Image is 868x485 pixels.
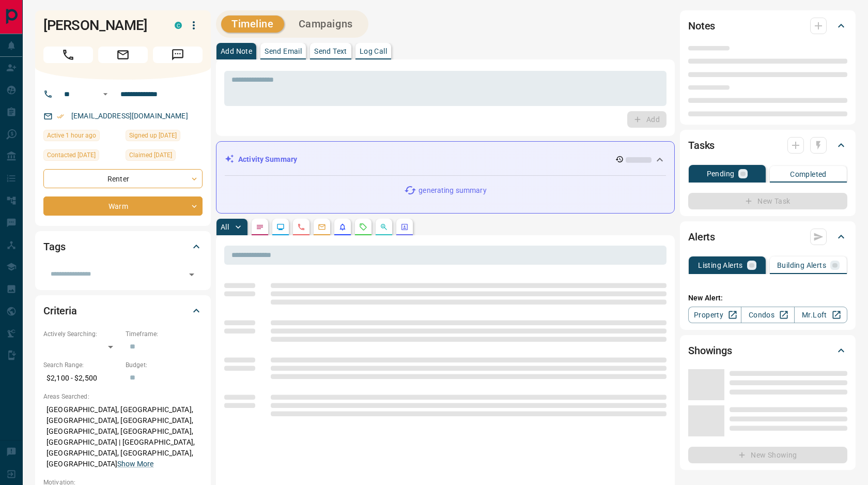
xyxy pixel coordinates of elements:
svg: Listing Alerts [338,223,347,231]
span: Call [43,47,93,63]
p: Log Call [360,48,387,55]
p: Timeframe: [126,329,203,339]
p: Add Note [221,48,252,55]
div: Showings [688,338,847,363]
button: Campaigns [288,16,363,33]
p: Search Range: [43,360,120,370]
p: Pending [707,170,735,177]
p: Completed [790,171,827,178]
a: Condos [741,307,794,323]
svg: Requests [359,223,367,231]
h1: [PERSON_NAME] [43,17,159,34]
p: [GEOGRAPHIC_DATA], [GEOGRAPHIC_DATA], [GEOGRAPHIC_DATA], [GEOGRAPHIC_DATA], [GEOGRAPHIC_DATA], [G... [43,401,203,473]
svg: Email Verified [57,113,64,120]
div: Thu Sep 04 2025 [126,130,203,144]
h2: Tasks [688,137,715,154]
h2: Alerts [688,229,715,245]
span: Signed up [DATE] [129,130,177,141]
span: Email [98,47,148,63]
div: Tags [43,234,203,259]
p: New Alert: [688,293,847,304]
p: Activity Summary [238,154,297,165]
div: Warm [43,196,203,216]
button: Open [99,88,112,100]
svg: Lead Browsing Activity [276,223,285,231]
a: Property [688,307,741,323]
p: Send Email [265,48,302,55]
div: Tasks [688,133,847,158]
span: Claimed [DATE] [129,150,172,160]
p: Budget: [126,360,203,370]
div: Alerts [688,224,847,249]
p: Send Text [314,48,347,55]
h2: Notes [688,18,715,34]
p: Actively Searching: [43,329,120,339]
span: Contacted [DATE] [47,150,96,160]
h2: Showings [688,342,732,359]
svg: Agent Actions [400,223,409,231]
button: Timeline [221,16,284,33]
p: Areas Searched: [43,392,203,401]
span: Active 1 hour ago [47,130,96,141]
div: condos.ca [175,22,182,29]
h2: Tags [43,238,65,255]
div: Activity Summary [225,150,666,169]
div: Fri Sep 05 2025 [43,149,120,164]
a: Mr.Loft [794,307,847,323]
div: Thu Sep 11 2025 [43,130,120,144]
p: All [221,223,229,231]
p: generating summary [419,185,486,196]
svg: Emails [318,223,326,231]
a: [EMAIL_ADDRESS][DOMAIN_NAME] [71,112,188,120]
h2: Criteria [43,302,77,319]
svg: Opportunities [380,223,388,231]
div: Fri Sep 05 2025 [126,149,203,164]
p: $2,100 - $2,500 [43,370,120,387]
svg: Calls [297,223,305,231]
svg: Notes [256,223,264,231]
div: Criteria [43,298,203,323]
span: Message [153,47,203,63]
button: Show More [117,459,153,469]
p: Listing Alerts [698,262,743,269]
button: Open [184,267,199,282]
div: Notes [688,13,847,38]
p: Building Alerts [777,262,826,269]
div: Renter [43,169,203,188]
